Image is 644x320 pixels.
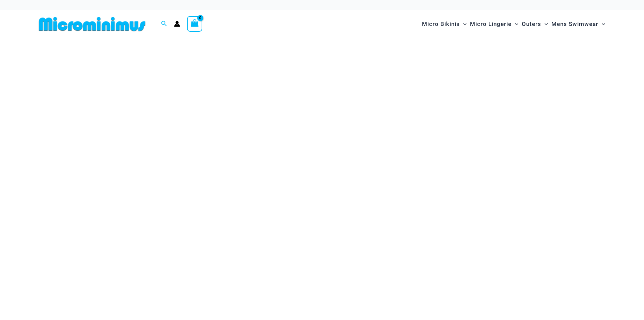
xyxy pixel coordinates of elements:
[420,14,468,34] a: Micro BikinisMenu ToggleMenu Toggle
[470,15,512,33] span: Micro Lingerie
[422,15,460,33] span: Micro Bikinis
[460,15,467,33] span: Menu Toggle
[541,15,548,33] span: Menu Toggle
[551,15,598,33] span: Mens Swimwear
[174,21,180,27] a: Account icon link
[187,16,203,32] a: View Shopping Cart, empty
[161,20,167,28] a: Search icon link
[522,15,541,33] span: Outers
[419,13,608,35] nav: Site Navigation
[36,16,148,32] img: MM SHOP LOGO FLAT
[520,14,550,34] a: OutersMenu ToggleMenu Toggle
[468,14,520,34] a: Micro LingerieMenu ToggleMenu Toggle
[598,15,605,33] span: Menu Toggle
[512,15,518,33] span: Menu Toggle
[550,14,607,34] a: Mens SwimwearMenu ToggleMenu Toggle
